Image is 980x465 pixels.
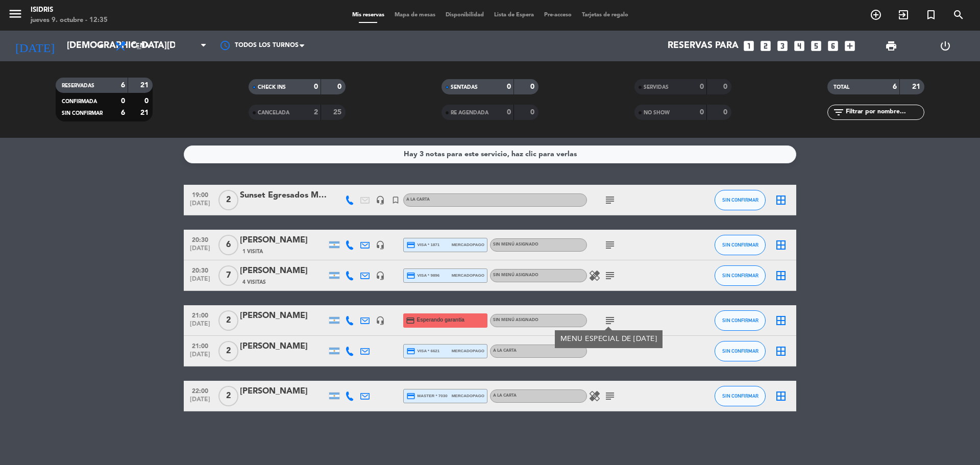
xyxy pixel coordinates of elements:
[8,6,23,25] button: menu
[187,384,213,396] span: 22:00
[132,42,150,50] span: Cena
[918,31,972,61] div: LOG OUT
[187,188,213,200] span: 19:00
[406,271,415,280] i: credit_card
[489,12,539,18] span: Lista de Espera
[240,189,327,202] div: Sunset Egresados Maristas
[187,309,213,321] span: 21:00
[406,316,415,325] i: credit_card
[493,394,517,398] span: A LA CARTA
[604,314,616,327] i: subject
[258,110,289,115] span: CANCELADA
[775,390,787,402] i: border_all
[406,347,415,356] i: credit_card
[644,110,670,115] span: NO SHOW
[347,12,389,18] span: Mis reservas
[668,41,739,51] span: Reservas para
[493,349,517,353] span: A LA CARTA
[870,9,882,21] i: add_circle_outline
[452,393,484,399] span: mercadopago
[776,39,789,53] i: looks_3
[577,12,633,18] span: Tarjetas de regalo
[406,198,430,202] span: A LA CARTA
[187,321,213,332] span: [DATE]
[604,390,616,402] i: subject
[507,109,511,116] strong: 0
[218,310,238,331] span: 2
[493,242,538,247] span: Sin menú asignado
[775,270,787,282] i: border_all
[952,9,965,21] i: search
[452,241,484,248] span: mercadopago
[121,82,125,89] strong: 6
[810,39,823,53] i: looks_5
[722,393,758,399] span: SIN CONFIRMAR
[121,97,125,105] strong: 0
[722,348,758,354] span: SIN CONFIRMAR
[845,107,924,118] input: Filtrar por nombre...
[376,271,385,280] i: headset_mic
[826,39,840,53] i: looks_6
[389,12,440,18] span: Mapa de mesas
[121,109,125,116] strong: 6
[715,265,766,286] button: SIN CONFIRMAR
[187,276,213,287] span: [DATE]
[834,85,849,90] span: TOTAL
[62,111,103,116] span: SIN CONFIRMAR
[187,339,213,351] span: 21:00
[62,99,97,104] span: CONFIRMADA
[775,345,787,357] i: border_all
[793,39,806,53] i: looks_4
[722,242,758,248] span: SIN CONFIRMAR
[723,109,729,116] strong: 0
[240,309,327,323] div: [PERSON_NAME]
[589,270,601,282] i: healing
[715,341,766,361] button: SIN CONFIRMAR
[31,15,108,26] div: jueves 9. octubre - 12:35
[95,40,107,52] i: arrow_drop_down
[314,109,318,116] strong: 2
[406,240,415,250] i: credit_card
[589,390,601,402] i: healing
[722,197,758,203] span: SIN CONFIRMAR
[715,310,766,331] button: SIN CONFIRMAR
[925,9,937,21] i: turned_in_not
[242,248,263,256] span: 1 Visita
[775,314,787,327] i: border_all
[144,97,151,105] strong: 0
[722,317,758,323] span: SIN CONFIRMAR
[187,396,213,408] span: [DATE]
[240,340,327,353] div: [PERSON_NAME]
[530,83,536,90] strong: 0
[775,194,787,206] i: border_all
[885,40,897,52] span: print
[337,83,344,90] strong: 0
[376,240,385,250] i: headset_mic
[493,273,538,277] span: Sin menú asignado
[406,347,439,356] span: visa * 6621
[218,190,238,210] span: 2
[604,194,616,206] i: subject
[417,316,464,324] span: Esperando garantía
[912,83,922,90] strong: 21
[391,195,400,205] i: turned_in_not
[406,391,415,401] i: credit_card
[452,272,484,279] span: mercadopago
[31,5,108,15] div: isidris
[560,334,657,345] div: MENU ESPECIAL DE [DATE]
[333,109,344,116] strong: 25
[240,264,327,278] div: [PERSON_NAME]
[218,265,238,286] span: 7
[8,6,23,21] i: menu
[893,83,897,90] strong: 6
[218,386,238,406] span: 2
[240,234,327,247] div: [PERSON_NAME]
[376,316,385,325] i: headset_mic
[404,149,577,160] div: Hay 3 notas para este servicio, haz clic para verlas
[715,235,766,255] button: SIN CONFIRMAR
[240,385,327,398] div: [PERSON_NAME]
[715,386,766,406] button: SIN CONFIRMAR
[715,190,766,210] button: SIN CONFIRMAR
[62,83,94,88] span: RESERVADAS
[604,239,616,251] i: subject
